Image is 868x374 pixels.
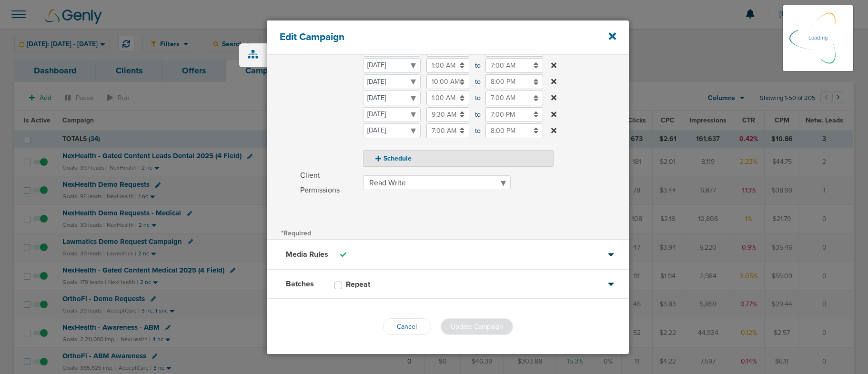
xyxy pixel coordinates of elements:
[426,123,469,138] input: to
[485,58,543,73] input: to
[281,229,311,237] span: *Required
[363,74,421,89] select: to
[363,175,511,190] select: Client Permissions
[363,58,421,73] select: to
[485,123,543,138] input: to
[549,91,559,105] button: to
[549,107,559,122] button: to
[485,91,543,105] input: to
[549,58,559,73] button: to
[286,279,314,289] h3: Batches
[475,91,480,105] span: to
[485,107,543,122] input: to
[485,74,543,89] input: to
[363,150,554,167] button: Schedule to to to to to to to to
[426,74,469,89] input: to
[475,123,480,138] span: to
[280,31,582,43] h4: Edit Campaign
[549,74,559,89] button: to
[475,74,480,89] span: to
[426,107,469,122] input: to
[363,107,421,122] select: to
[808,32,828,44] p: Loading
[426,91,469,105] input: to
[346,280,370,289] h3: Repeat
[383,318,431,335] button: Cancel
[475,58,480,73] span: to
[475,107,480,122] span: to
[549,123,559,138] button: to
[300,168,357,198] span: Client Permissions
[363,123,421,138] select: to
[286,250,328,259] h3: Media Rules
[363,91,421,105] select: to
[426,58,469,73] input: to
